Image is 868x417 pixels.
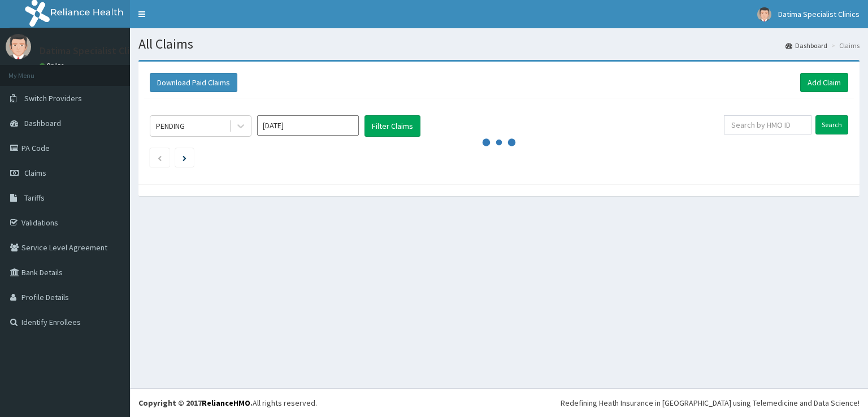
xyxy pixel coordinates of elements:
[815,115,848,134] input: Search
[785,41,827,50] a: Dashboard
[138,37,860,51] h1: All Claims
[24,193,45,203] span: Tariffs
[150,73,237,92] button: Download Paid Claims
[157,153,162,163] a: Previous page
[202,398,250,408] a: RelianceHMO
[130,388,868,417] footer: All rights reserved.
[257,115,359,136] input: Select Month and Year
[482,125,516,159] svg: audio-loading
[778,9,860,19] span: Datima Specialist Clinics
[561,397,860,409] div: Redefining Heath Insurance in [GEOGRAPHIC_DATA] using Telemedicine and Data Science!
[40,62,67,69] a: Online
[24,168,46,178] span: Claims
[183,153,186,163] a: Next page
[40,46,147,56] p: Datima Specialist Clinics
[24,93,82,103] span: Switch Providers
[6,34,31,59] img: User Image
[757,7,771,21] img: User Image
[724,115,811,134] input: Search by HMO ID
[800,73,848,92] a: Add Claim
[364,115,420,137] button: Filter Claims
[828,41,860,50] li: Claims
[156,120,185,132] div: PENDING
[24,118,61,128] span: Dashboard
[138,398,253,408] strong: Copyright © 2017 .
